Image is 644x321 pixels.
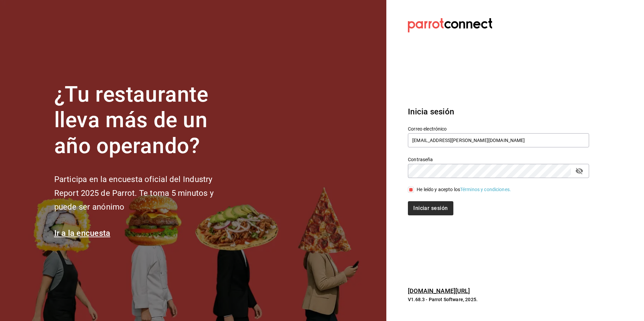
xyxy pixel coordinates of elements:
a: Términos y condiciones. [460,187,511,192]
p: V1.68.3 - Parrot Software, 2025. [408,296,589,303]
label: Contraseña [408,157,589,162]
div: He leído y acepto los [417,186,511,193]
h1: ¿Tu restaurante lleva más de un año operando? [54,82,236,159]
button: Iniciar sesión [408,201,453,215]
a: [DOMAIN_NAME][URL] [408,287,470,294]
label: Correo electrónico [408,126,589,131]
input: Ingresa tu correo electrónico [408,133,589,147]
h3: Inicia sesión [408,106,589,118]
h2: Participa en la encuesta oficial del Industry Report 2025 de Parrot. Te toma 5 minutos y puede se... [54,173,236,214]
button: passwordField [574,165,585,177]
a: Ir a la encuesta [54,228,110,238]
